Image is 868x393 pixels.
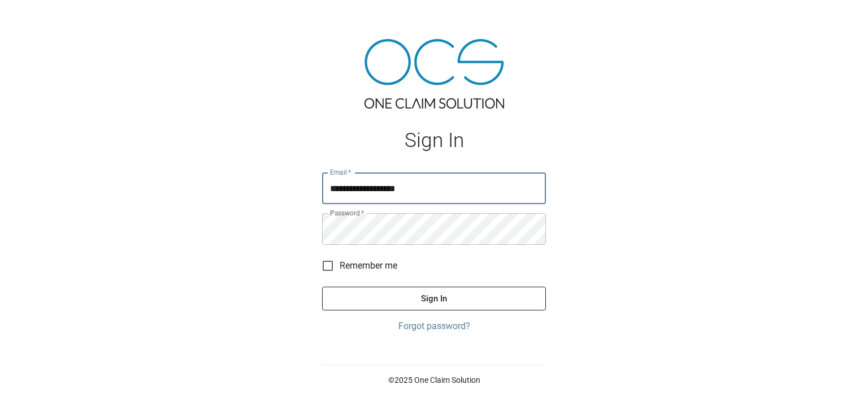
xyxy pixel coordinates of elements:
[322,287,546,310] button: Sign In
[322,129,546,152] h1: Sign In
[322,319,546,333] a: Forgot password?
[340,259,397,273] span: Remember me
[364,39,504,109] img: ocs-logo-tra.png
[330,208,364,218] label: Password
[322,374,546,386] p: © 2025 One Claim Solution
[330,167,351,177] label: Email
[14,7,59,29] img: ocs-logo-white-transparent.png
